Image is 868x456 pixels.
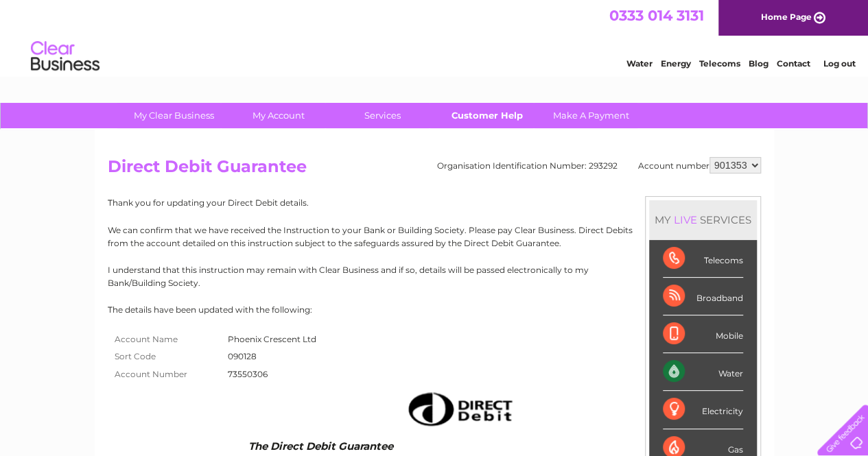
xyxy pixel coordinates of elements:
a: Water [626,58,653,69]
div: Water [663,353,743,391]
td: Phoenix Crescent Ltd [224,331,320,348]
img: Direct Debit image [396,387,521,431]
a: My Clear Business [117,103,231,128]
div: Broadband [663,278,743,315]
a: Telecoms [699,58,740,69]
div: Mobile [663,315,743,353]
a: Make A Payment [535,103,648,128]
div: Clear Business is a trading name of Verastar Limited (registered in [GEOGRAPHIC_DATA] No. 3667643... [110,8,759,67]
th: Account Number [108,365,224,383]
p: We can confirm that we have received the Instruction to your Bank or Building Society. Please pay... [108,224,761,250]
div: Electricity [663,391,743,429]
a: 0333 014 3131 [609,7,704,24]
th: Account Name [108,331,224,348]
th: Sort Code [108,348,224,365]
p: The details have been updated with the following: [108,303,761,316]
p: Thank you for updating your Direct Debit details. [108,196,761,209]
a: Log out [823,58,855,69]
img: logo.png [30,36,100,77]
a: Contact [777,58,810,69]
div: MY SERVICES [649,200,757,239]
h2: Direct Debit Guarantee [108,157,761,183]
td: 73550306 [224,365,320,383]
div: Telecoms [663,240,743,278]
div: LIVE [671,213,700,226]
p: I understand that this instruction may remain with Clear Business and if so, details will be pass... [108,263,761,289]
td: The Direct Debit Guarantee [108,437,524,455]
div: Organisation Identification Number: 293292 Account number [437,157,761,173]
a: Customer Help [430,103,543,128]
a: My Account [222,103,335,128]
a: Services [326,103,439,128]
td: 090128 [224,348,320,365]
a: Blog [749,58,769,69]
a: Energy [661,58,691,69]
